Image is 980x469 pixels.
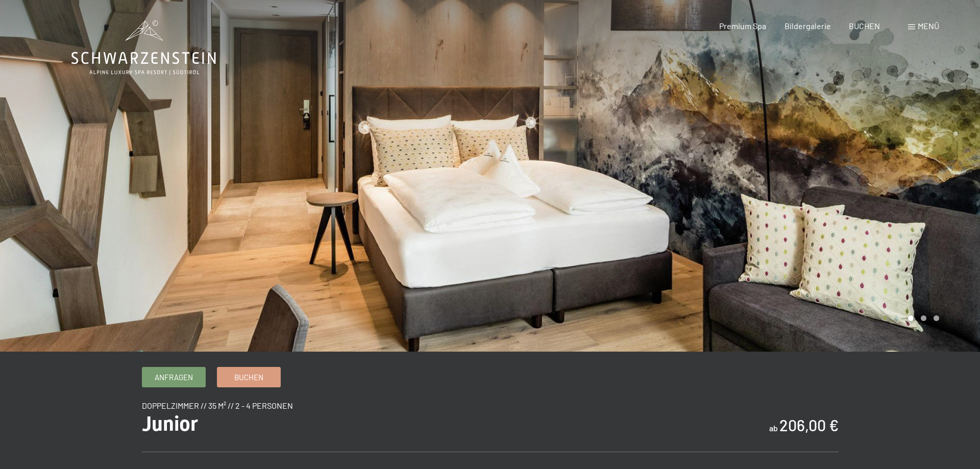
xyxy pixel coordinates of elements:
a: Buchen [217,367,280,387]
span: Anfragen [155,372,193,383]
span: Doppelzimmer // 35 m² // 2 - 4 Personen [142,401,293,410]
span: Junior [142,412,198,436]
span: Menü [918,21,939,31]
span: Buchen [234,372,263,383]
a: Bildergalerie [785,21,831,31]
a: Premium Spa [719,21,766,31]
span: ab [769,423,778,433]
a: BUCHEN [849,21,880,31]
a: Anfragen [142,367,205,387]
b: 206,00 € [779,416,839,434]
